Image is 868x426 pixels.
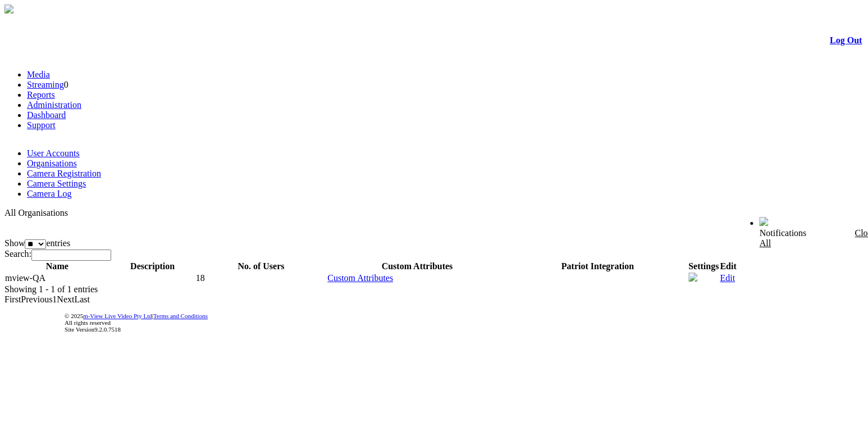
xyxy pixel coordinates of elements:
a: 1 [52,294,57,304]
a: Last [74,294,90,304]
div: Notifications [759,228,840,248]
a: Streaming [27,80,64,89]
a: Log Out [830,35,862,45]
label: Show entries [4,238,70,248]
a: Camera Settings [27,179,86,188]
span: 0 [64,80,68,89]
img: arrow-3.png [4,4,13,13]
a: Dashboard [27,110,66,120]
a: m-View Live Video Pty Ltd [83,312,152,319]
a: Camera Log [27,189,72,198]
th: Patriot Integration [508,261,688,272]
div: © 2025 | All rights reserved [65,312,862,333]
input: Search: [31,250,111,261]
a: Camera Registration [27,169,101,178]
span: All Organisations [4,208,68,217]
img: camera24.png [688,273,697,282]
span: 9.2.0.7518 [94,326,121,333]
a: Previous [21,294,52,304]
th: Edit: activate to sort column ascending [719,261,737,272]
th: No. of Users: activate to sort column ascending [195,261,327,272]
img: DigiCert Secured Site Seal [12,306,57,339]
a: Terms and Conditions [153,312,208,319]
a: Media [27,70,50,79]
span: Welcome, Saba-S (Supervisor) [647,217,737,226]
a: Support [27,120,56,130]
a: Reports [27,90,55,99]
a: First [4,294,21,304]
img: bell24.png [759,217,768,226]
th: Custom Attributes [327,261,507,272]
div: Site Version [65,326,862,333]
th: Description: activate to sort column ascending [110,261,195,272]
a: Administration [27,100,81,110]
select: Showentries [25,239,46,249]
td: mview-QA [4,272,110,284]
a: Organisations [27,158,77,168]
td: 18 [195,272,327,284]
th: Settings: activate to sort column ascending [688,261,719,272]
a: Edit [720,273,735,283]
a: Next [57,294,74,304]
a: Custom Attributes [327,273,393,283]
label: Search: [4,249,111,259]
div: Showing 1 - 1 of 1 entries [4,284,864,294]
a: User Accounts [27,148,80,158]
th: Name: activate to sort column descending [4,261,110,272]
